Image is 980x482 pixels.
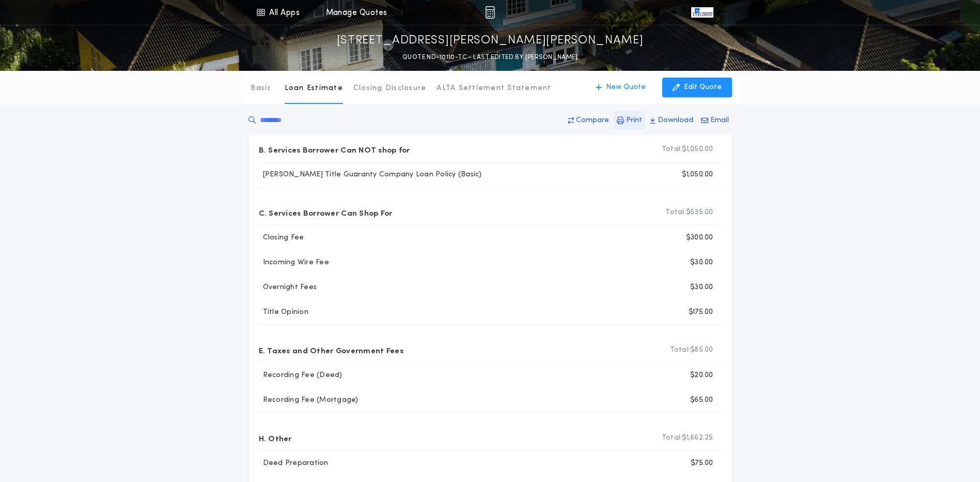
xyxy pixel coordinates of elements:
p: $30.00 [690,258,713,268]
p: $75.00 [691,458,713,469]
b: Total: [662,144,682,155]
p: Title Opinion [259,307,308,318]
p: $1,050.00 [682,170,713,180]
p: Compare [576,115,609,126]
p: B. Services Borrower Can NOT shop for [259,141,410,158]
p: Incoming Wire Fee [259,258,329,268]
p: Loan Estimate [285,83,343,94]
img: img [485,6,495,19]
p: ALTA Settlement Statement [437,83,551,94]
b: Total: [670,345,691,355]
p: Email [710,115,729,126]
p: Basic [251,83,271,94]
p: Closing Fee [259,233,304,243]
p: [STREET_ADDRESS][PERSON_NAME][PERSON_NAME] [337,33,644,49]
p: $300.00 [686,233,713,243]
p: E. Taxes and Other Government Fees [259,342,403,358]
button: Print [614,111,645,130]
b: Total: [662,433,682,443]
p: Download [658,115,693,126]
p: Recording Fee (Mortgage) [259,395,359,405]
p: New Quote [606,82,646,93]
p: $1,050.00 [662,144,713,155]
p: Closing Disclosure [353,83,427,94]
img: vs-icon [691,7,713,18]
button: Email [698,111,732,130]
button: Edit Quote [662,78,732,97]
p: $85.00 [670,345,713,355]
p: [PERSON_NAME] Title Guaranty Company Loan Policy (Basic) [259,170,482,180]
p: QUOTE ND-10110-TC - LAST EDITED BY [PERSON_NAME] [402,52,578,63]
p: Overnight Fees [259,282,317,293]
p: $535.00 [665,207,713,218]
p: $30.00 [690,282,713,293]
p: $20.00 [690,370,713,381]
p: Recording Fee (Deed) [259,370,343,381]
p: Edit Quote [684,82,722,93]
p: C. Services Borrower Can Shop For [259,204,393,221]
p: Deed Preparation [259,458,329,469]
p: $1,662.25 [662,433,713,443]
p: $65.00 [690,395,713,405]
button: Download [647,111,696,130]
b: Total: [665,207,686,218]
p: Print [626,115,642,126]
p: H. Other [259,430,292,446]
button: New Quote [585,78,656,97]
button: Compare [565,111,612,130]
p: $175.00 [689,307,713,318]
